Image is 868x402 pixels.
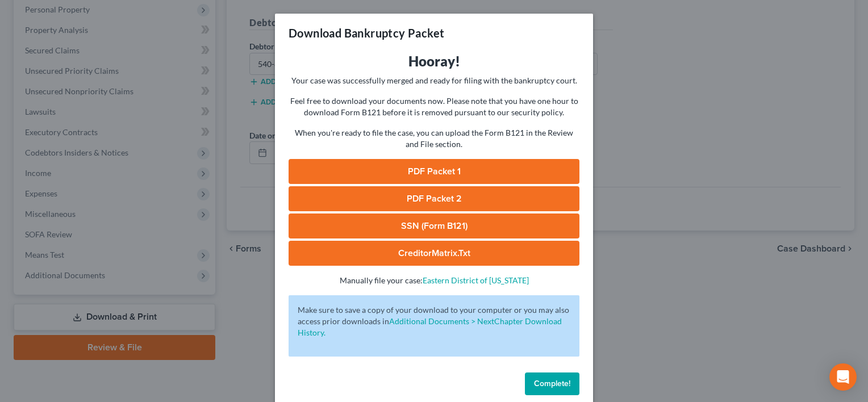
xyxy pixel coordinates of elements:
p: Manually file your case: [289,275,579,286]
div: Open Intercom Messenger [829,363,857,391]
span: Complete! [534,379,570,388]
p: When you're ready to file the case, you can upload the Form B121 in the Review and File section. [289,127,579,150]
a: SSN (Form B121) [289,213,579,238]
p: Your case was successfully merged and ready for filing with the bankruptcy court. [289,75,579,86]
button: Complete! [525,372,579,395]
h3: Hooray! [289,52,579,70]
a: Additional Documents > NextChapter Download History. [298,316,562,337]
a: PDF Packet 2 [289,186,579,211]
p: Feel free to download your documents now. Please note that you have one hour to download Form B12... [289,95,579,118]
a: Eastern District of [US_STATE] [423,275,529,285]
a: CreditorMatrix.txt [289,241,579,266]
h3: Download Bankruptcy Packet [289,25,444,41]
a: PDF Packet 1 [289,159,579,184]
p: Make sure to save a copy of your download to your computer or you may also access prior downloads in [298,304,570,338]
